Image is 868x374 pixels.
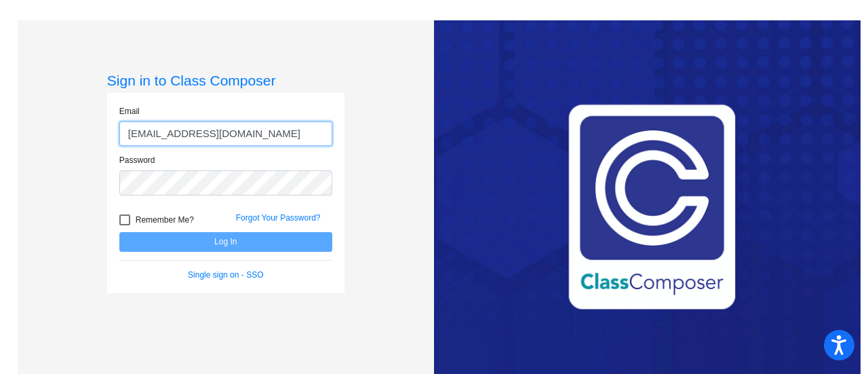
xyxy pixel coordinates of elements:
[136,212,194,228] span: Remember Me?
[188,270,263,280] a: Single sign on - SSO
[236,213,321,223] a: Forgot Your Password?
[107,72,344,89] h3: Sign in to Class Composer
[119,232,332,252] button: Log In
[119,105,140,117] label: Email
[119,154,155,166] label: Password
